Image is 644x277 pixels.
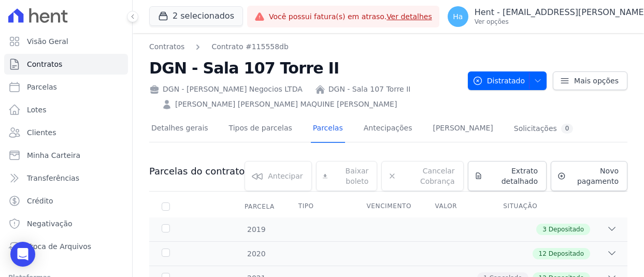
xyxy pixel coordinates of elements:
span: Clientes [27,127,56,138]
th: Tipo [286,196,354,217]
a: Negativação [4,213,128,234]
div: 0 [561,124,574,134]
span: Você possui fatura(s) em atraso. [269,11,432,22]
span: 3 [542,225,547,234]
span: Depositado [549,225,584,234]
th: Vencimento [354,196,423,217]
span: Contratos [27,59,62,69]
th: Situação [491,196,559,217]
nav: Breadcrumb [149,41,289,52]
span: Novo pagamento [570,166,619,186]
span: Visão Geral [27,36,68,47]
a: Visão Geral [4,31,128,52]
a: Crédito [4,191,128,211]
a: Extrato detalhado [468,161,547,191]
a: DGN - Sala 107 Torre II [328,84,411,95]
span: Troca de Arquivos [27,241,91,252]
h2: DGN - Sala 107 Torre II [149,56,460,80]
span: Depositado [549,249,584,258]
a: Tipos de parcelas [227,115,294,143]
h3: Parcelas do contrato [149,165,245,178]
a: Parcelas [4,77,128,97]
a: Parcelas [311,115,345,143]
a: Contrato #115558db [211,41,289,52]
a: Solicitações0 [512,115,576,143]
span: Negativação [27,218,73,229]
a: Transferências [4,168,128,188]
span: Extrato detalhado [486,166,538,186]
a: Ver detalhes [387,12,432,21]
div: Solicitações [514,124,574,134]
button: Distratado [468,71,547,90]
a: Lotes [4,99,128,120]
span: 12 [539,249,547,258]
span: Distratado [473,71,525,90]
span: Ha [453,13,463,20]
span: Lotes [27,105,47,115]
span: Mais opções [574,76,619,86]
span: Transferências [27,173,79,183]
div: Open Intercom Messenger [10,242,35,267]
nav: Breadcrumb [149,41,460,52]
a: Troca de Arquivos [4,236,128,257]
a: Antecipações [362,115,414,143]
th: Valor [422,196,491,217]
button: 2 selecionados [149,6,243,26]
a: Clientes [4,122,128,143]
a: Mais opções [553,71,627,90]
span: Minha Carteira [27,150,80,161]
div: Parcela [232,196,287,217]
a: Contratos [149,41,184,52]
a: Contratos [4,54,128,75]
span: Parcelas [27,82,57,92]
a: [PERSON_NAME] [PERSON_NAME] MAQUINE [PERSON_NAME] [175,99,397,110]
a: Detalhes gerais [149,115,210,143]
span: Crédito [27,196,53,206]
div: DGN - [PERSON_NAME] Negocios LTDA [149,84,303,95]
a: Novo pagamento [551,161,627,191]
a: Minha Carteira [4,145,128,166]
a: [PERSON_NAME] [431,115,495,143]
